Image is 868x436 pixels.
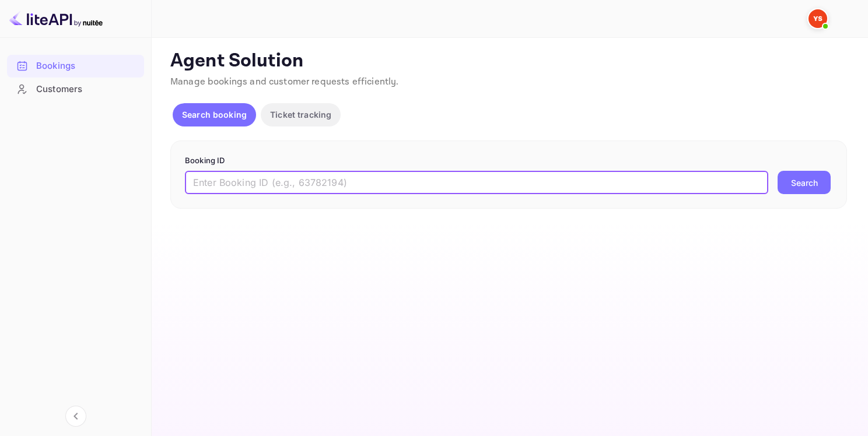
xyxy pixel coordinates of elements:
div: Bookings [7,55,144,78]
button: Search [778,171,831,194]
p: Search booking [182,108,247,121]
span: Manage bookings and customer requests efficiently. [170,76,399,88]
p: Ticket tracking [270,108,331,121]
div: Bookings [36,59,138,73]
button: Collapse navigation [65,406,86,427]
p: Booking ID [185,155,832,167]
img: LiteAPI logo [9,9,103,28]
div: Customers [7,78,144,101]
a: Customers [7,78,144,100]
div: Customers [36,83,138,96]
img: Yandex Support [808,9,827,28]
a: Bookings [7,55,144,76]
input: Enter Booking ID (e.g., 63782194) [185,171,768,194]
p: Agent Solution [170,50,847,73]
